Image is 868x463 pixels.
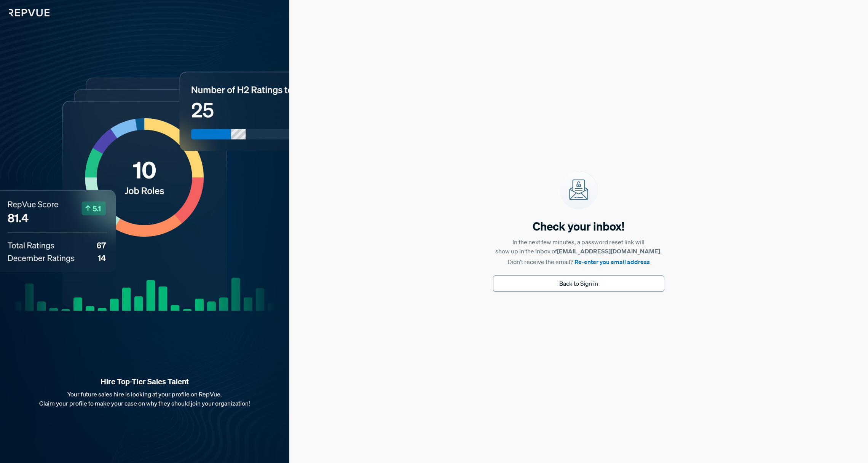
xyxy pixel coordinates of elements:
[12,377,277,387] strong: Hire Top-Tier Sales Talent
[533,218,624,234] h5: Check your inbox!
[560,171,598,209] img: Success
[493,275,664,292] button: Back to Sign in
[495,237,662,256] p: In the next few minutes, a password reset link will show up in the inbox of .
[507,257,650,266] p: Didn't receive the email?
[574,258,650,266] a: Re-enter you email address
[557,247,660,255] strong: [EMAIL_ADDRESS][DOMAIN_NAME]
[12,390,277,408] p: Your future sales hire is looking at your profile on RepVue. Claim your profile to make your case...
